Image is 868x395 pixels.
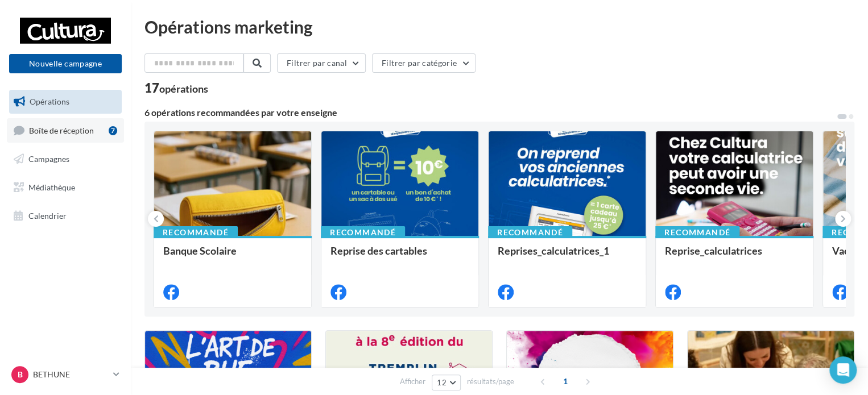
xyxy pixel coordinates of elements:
[467,376,514,387] span: résultats/page
[7,118,124,143] a: Boîte de réception7
[144,108,836,117] div: 6 opérations recommandées par votre enseigne
[30,97,69,106] span: Opérations
[372,53,476,73] button: Filtrer par catégorie
[18,369,23,380] span: B
[163,244,237,257] span: Banque Scolaire
[9,364,122,385] a: B BETHUNE
[144,82,208,94] div: 17
[7,90,124,114] a: Opérations
[488,226,572,239] div: Recommandé
[330,244,427,257] span: Reprise des cartables
[154,226,238,239] div: Recommandé
[655,226,739,239] div: Recommandé
[7,176,124,199] a: Médiathèque
[28,154,69,164] span: Campagnes
[109,126,117,135] div: 7
[9,54,122,73] button: Nouvelle campagne
[432,375,461,390] button: 12
[33,369,109,380] p: BETHUNE
[277,53,366,73] button: Filtrer par canal
[29,125,94,135] span: Boîte de réception
[400,376,425,387] span: Afficher
[7,204,124,228] a: Calendrier
[665,244,762,257] span: Reprise_calculatrices
[28,210,67,220] span: Calendrier
[321,226,405,239] div: Recommandé
[7,147,124,171] a: Campagnes
[829,356,857,384] div: Open Intercom Messenger
[144,18,854,35] div: Opérations marketing
[28,182,75,192] span: Médiathèque
[437,378,447,387] span: 12
[498,244,609,257] span: Reprises_calculatrices_1
[159,84,208,94] div: opérations
[556,372,574,390] span: 1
